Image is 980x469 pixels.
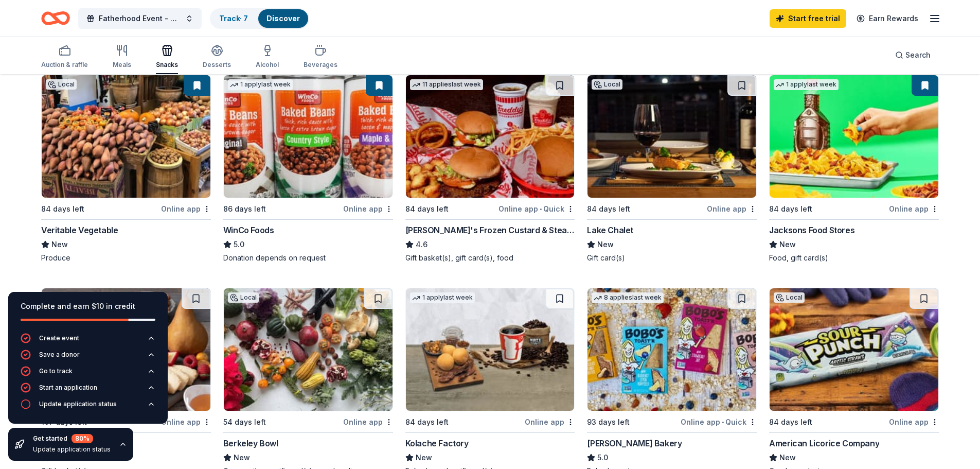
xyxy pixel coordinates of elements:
button: Track· 7Discover [210,8,309,29]
button: Alcohol [256,40,279,74]
a: Track· 7 [219,14,248,23]
span: New [597,238,614,251]
div: Kolache Factory [405,437,469,449]
div: 84 days left [769,416,812,428]
img: Image for Bobo's Bakery [587,288,756,411]
div: Produce [41,253,211,263]
button: Update application status [21,399,155,415]
div: Gift basket(s), gift card(s), food [405,253,575,263]
div: Online app Quick [681,415,757,428]
div: 8 applies last week [592,292,664,303]
div: Online app [161,415,211,428]
span: Fatherhood Event - Daddy & Me Pinata Night Market [99,12,181,25]
div: Beverages [304,61,337,69]
span: • [540,205,542,213]
div: Local [46,79,77,90]
div: Online app [889,415,939,428]
span: 5.0 [597,451,608,464]
a: Image for Freddy's Frozen Custard & Steakburgers11 applieslast week84 days leftOnline app•Quick[P... [405,75,575,263]
div: Online app [889,202,939,215]
div: Complete and earn $10 in credit [21,300,155,312]
div: [PERSON_NAME] Bakery [587,437,682,449]
div: 86 days left [223,203,266,215]
span: New [779,451,796,464]
img: Image for Lake Chalet [587,75,756,198]
span: • [722,418,724,426]
div: Online app [525,415,575,428]
img: Image for American Licorice Company [770,288,938,411]
div: Update application status [33,445,111,454]
div: Online app [343,202,393,215]
a: Image for Jacksons Food Stores1 applylast week84 days leftOnline appJacksons Food StoresNewFood, ... [769,75,939,263]
span: New [416,451,432,464]
div: Go to track [39,367,73,375]
button: Create event [21,333,155,350]
span: New [51,238,68,251]
button: Search [887,45,939,65]
div: 11 applies last week [410,79,483,90]
div: 84 days left [769,203,812,215]
div: 84 days left [41,203,84,215]
div: Get started [33,434,111,443]
div: Online app [343,415,393,428]
div: Food, gift card(s) [769,253,939,263]
div: 1 apply last week [228,79,293,90]
a: Discover [266,14,300,23]
div: 1 apply last week [410,292,475,303]
button: Beverages [304,40,337,74]
div: American Licorice Company [769,437,879,449]
img: Image for WinCo Foods [224,75,393,198]
div: 84 days left [405,416,449,428]
div: Donation depends on request [223,253,393,263]
button: Start an application [21,383,155,399]
a: Image for Veritable VegetableLocal84 days leftOnline appVeritable VegetableNewProduce [41,75,211,263]
a: Earn Rewards [850,9,924,28]
div: Veritable Vegetable [41,224,118,236]
span: 5.0 [234,238,244,251]
div: Lake Chalet [587,224,633,236]
button: Snacks [156,40,178,74]
div: Local [228,292,259,303]
div: Auction & raffle [41,61,88,69]
div: Snacks [156,61,178,69]
div: Jacksons Food Stores [769,224,854,236]
button: Meals [113,40,131,74]
button: Auction & raffle [41,40,88,74]
img: Image for Kolache Factory [406,288,575,411]
span: Search [905,49,931,61]
div: Start an application [39,384,97,392]
div: Berkeley Bowl [223,437,278,449]
button: Save a donor [21,350,155,366]
a: Start free trial [770,9,846,28]
span: 4.6 [416,238,427,251]
a: Image for Lake ChaletLocal84 days leftOnline appLake ChaletNewGift card(s) [587,75,757,263]
div: Save a donor [39,351,80,359]
div: 54 days left [223,416,266,428]
div: Meals [113,61,131,69]
div: Online app Quick [498,202,575,215]
div: Create event [39,334,79,342]
img: Image for Berkeley Bowl [224,288,393,411]
button: Go to track [21,366,155,383]
div: 93 days left [587,416,630,428]
div: Desserts [203,61,231,69]
span: New [234,451,250,464]
img: Image for Freddy's Frozen Custard & Steakburgers [406,75,575,198]
button: Desserts [203,40,231,74]
span: New [779,238,796,251]
div: 84 days left [587,203,630,215]
div: 1 apply last week [774,79,839,90]
div: 80 % [72,434,93,443]
div: WinCo Foods [223,224,274,236]
div: [PERSON_NAME]'s Frozen Custard & Steakburgers [405,224,575,236]
div: Gift card(s) [587,253,757,263]
div: Alcohol [256,61,279,69]
div: Online app [161,202,211,215]
img: Image for Veritable Vegetable [42,75,210,198]
div: Local [592,79,622,90]
img: Image for Jacksons Food Stores [770,75,938,198]
div: Update application status [39,400,117,408]
a: Image for WinCo Foods1 applylast week86 days leftOnline appWinCo Foods5.0Donation depends on request [223,75,393,263]
div: Online app [707,202,757,215]
div: 84 days left [405,203,449,215]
